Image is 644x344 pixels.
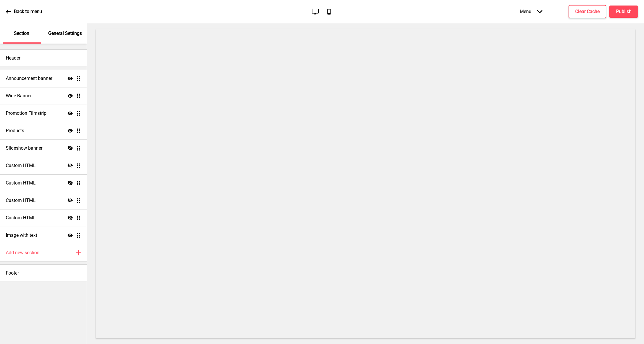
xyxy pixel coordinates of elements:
[6,197,36,204] h4: Custom HTML
[6,250,39,256] h4: Add new section
[6,75,52,82] h4: Announcement banner
[6,232,37,239] h4: Image with text
[575,8,600,15] h4: Clear Cache
[6,110,46,117] h4: Promotion Filmstrip
[6,128,24,134] h4: Products
[616,8,632,15] h4: Publish
[6,145,42,151] h4: Slideshow banner
[6,162,36,169] h4: Custom HTML
[514,3,548,20] div: Menu
[48,30,82,37] p: General Settings
[6,55,20,61] h4: Header
[14,30,29,37] p: Section
[609,6,638,18] button: Publish
[6,270,19,276] h4: Footer
[6,93,32,99] h4: Wide Banner
[14,8,42,15] p: Back to menu
[6,180,36,186] h4: Custom HTML
[569,5,606,18] button: Clear Cache
[6,215,36,221] h4: Custom HTML
[6,4,42,19] a: Back to menu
